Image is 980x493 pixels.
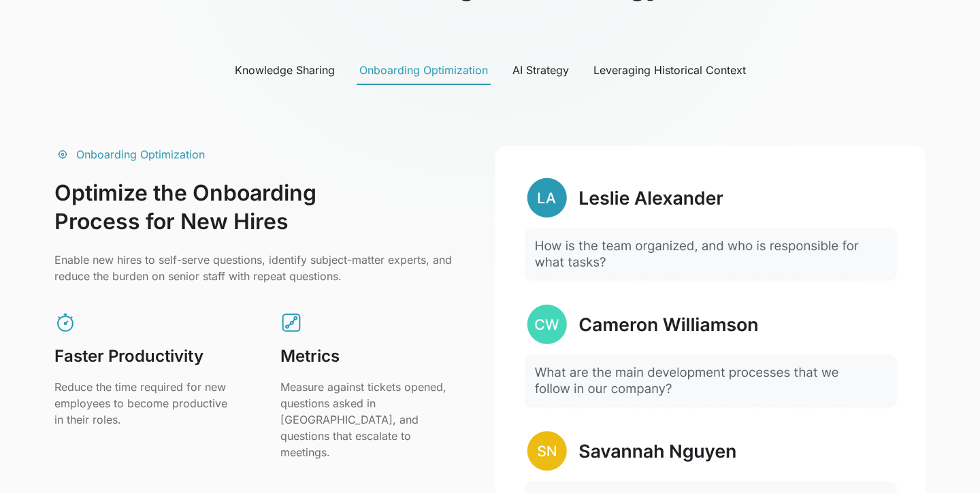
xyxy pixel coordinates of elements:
[54,252,463,284] p: Enable new hires to self-serve questions, identify subject-matter experts, and reduce the burden ...
[54,379,237,428] p: Reduce the time required for new employees to become productive in their roles.
[512,62,569,78] div: AI Strategy
[76,146,205,163] div: Onboarding Optimization
[54,179,463,235] h3: Optimize the Onboarding Process for New Hires
[593,62,746,78] div: Leveraging Historical Context
[235,62,335,78] div: Knowledge Sharing
[54,345,237,368] h2: Faster Productivity
[280,379,463,460] p: Measure against tickets opened, questions asked in [GEOGRAPHIC_DATA], and questions that escalate...
[912,428,980,493] iframe: Chat Widget
[359,62,488,78] div: Onboarding Optimization
[280,345,463,368] h2: Metrics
